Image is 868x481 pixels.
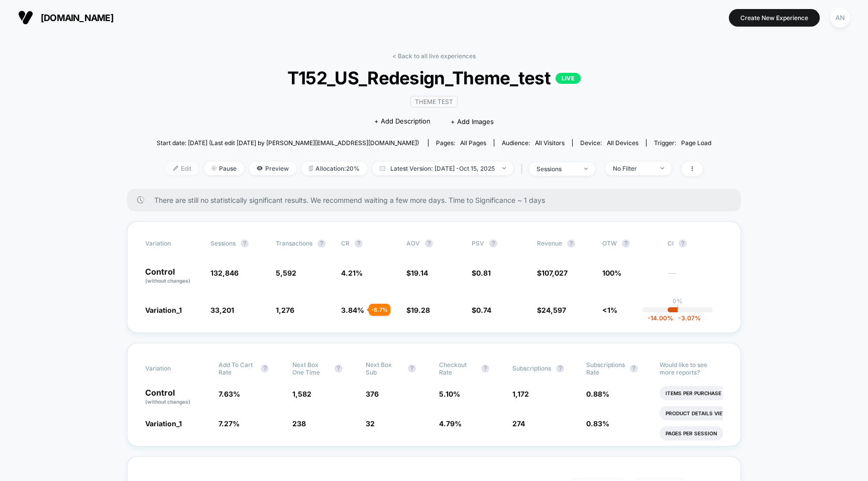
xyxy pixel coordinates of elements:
p: Control [145,268,200,285]
span: 19.28 [411,306,430,314]
span: 32 [366,419,375,428]
span: Preview [249,162,296,175]
span: --- [668,270,723,285]
span: Variation [145,239,200,248]
span: Device: [572,139,646,147]
span: 0.74 [476,306,491,314]
img: calendar [380,166,385,171]
span: Checkout Rate [439,361,476,376]
img: rebalance [309,166,313,171]
span: Variation_1 [145,306,182,314]
button: ? [261,365,269,373]
span: 0.83 % [586,419,609,428]
span: Page Load [681,139,711,147]
span: Edit [166,162,199,175]
li: Product Details Views Rate [660,406,751,420]
span: 0.81 [476,269,491,277]
span: $ [406,269,428,277]
button: ? [355,239,363,248]
span: 107,027 [541,269,568,277]
span: $ [472,306,491,314]
img: end [661,167,664,169]
span: $ [472,269,491,277]
img: Visually logo [18,10,33,25]
span: Sessions [210,239,236,247]
li: Pages Per Session [660,426,723,440]
img: end [211,166,216,171]
span: + Add Description [374,116,430,127]
button: Create New Experience [729,9,820,27]
div: AN [830,8,850,28]
span: 4.79 % [439,419,462,428]
span: 5,592 [276,269,296,277]
span: T152_US_Redesign_Theme_test [184,67,683,88]
span: 274 [512,419,525,428]
span: There are still no statistically significant results. We recommend waiting a few more days . Time... [154,196,721,204]
li: Items Per Purchase [660,386,727,400]
span: Latest Version: [DATE] - Oct 15, 2025 [372,162,513,175]
span: Pause [204,162,244,175]
span: Variation [145,361,200,376]
span: Variation_1 [145,419,182,428]
span: Transactions [276,239,312,247]
span: all devices [607,139,638,147]
span: 7.27 % [219,419,240,428]
span: $ [537,269,568,277]
button: ? [630,365,638,373]
button: ? [679,239,687,248]
div: No Filter [613,165,653,172]
span: $ [537,306,566,314]
span: 7.63 % [219,390,240,398]
span: 238 [292,419,306,428]
div: Pages: [436,139,486,147]
span: Add To Cart Rate [219,361,256,376]
span: + Add Images [451,117,494,126]
span: Revenue [537,239,562,247]
span: Allocation: 20% [301,162,367,175]
button: ? [622,239,630,248]
span: $ [406,306,430,314]
span: CI [668,239,723,248]
span: 1,172 [512,390,529,398]
span: 24,597 [541,306,566,314]
div: - 8.7 % [369,304,390,316]
span: All Visitors [535,139,565,147]
span: 4.21 % [341,269,363,277]
button: [DOMAIN_NAME] [15,10,117,26]
button: ? [556,365,564,373]
span: (without changes) [145,399,190,405]
span: 1,276 [276,306,294,314]
button: AN [827,8,853,28]
p: LIVE [556,73,581,84]
button: ? [408,365,416,373]
button: ? [489,239,497,248]
button: ? [425,239,433,248]
img: edit [173,166,178,171]
div: sessions [536,165,577,173]
span: -14.00 % [647,314,673,322]
div: Audience: [502,139,565,147]
p: | [677,305,679,312]
div: Trigger: [654,139,711,147]
a: < Back to all live experiences [392,52,476,60]
span: 3.84 % [341,306,364,314]
button: ? [335,365,343,373]
span: 0.88 % [586,390,609,398]
span: Theme Test [410,96,458,107]
span: Start date: [DATE] (Last edit [DATE] by [PERSON_NAME][EMAIL_ADDRESS][DOMAIN_NAME]) [157,139,419,147]
img: end [584,168,588,170]
img: end [502,167,506,169]
span: 376 [366,390,379,398]
span: AOV [406,239,420,247]
span: all pages [460,139,486,147]
span: 33,201 [210,306,234,314]
span: 132,846 [210,269,239,277]
span: OTW [602,239,658,248]
p: Would like to see more reports? [660,361,723,376]
span: <1% [602,306,617,314]
span: 100% [602,269,621,277]
button: ? [481,365,489,373]
span: 1,582 [292,390,311,398]
span: -3.07 % [673,314,701,322]
p: 0% [673,297,683,305]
